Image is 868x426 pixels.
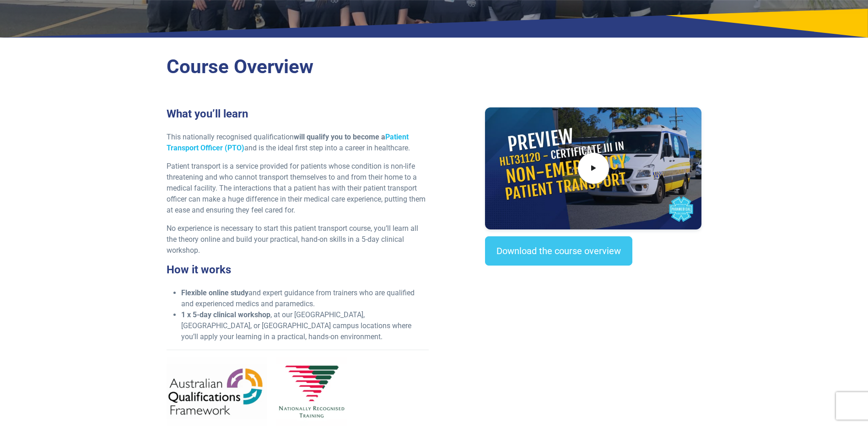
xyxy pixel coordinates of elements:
a: Patient Transport Officer (PTO) [167,133,409,152]
strong: will qualify you to become a [167,133,409,152]
h3: What you’ll learn [167,107,429,121]
h3: How it works [167,263,429,277]
p: Patient transport is a service provided for patients whose condition is non-life threatening and ... [167,161,429,216]
h2: Course Overview [167,55,702,79]
li: , at our [GEOGRAPHIC_DATA], [GEOGRAPHIC_DATA], or [GEOGRAPHIC_DATA] campus locations where you’ll... [181,309,429,342]
p: No experience is necessary to start this patient transport course, you’ll learn all the theory on... [167,223,429,256]
li: and expert guidance from trainers who are qualified and experienced medics and paramedics. [181,288,429,309]
strong: Flexible online study [181,288,248,297]
iframe: EmbedSocial Universal Widget [485,284,701,330]
p: This nationally recognised qualification and is the ideal first step into a career in healthcare. [167,132,429,154]
strong: 1 x 5-day clinical workshop [181,310,270,319]
a: Download the course overview [485,236,632,266]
